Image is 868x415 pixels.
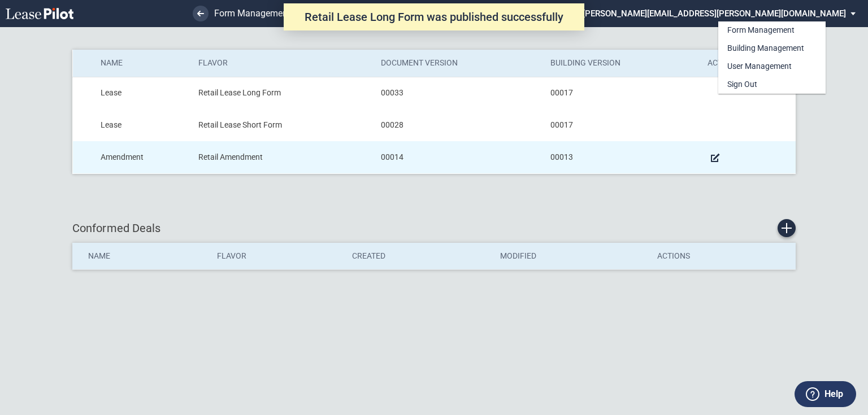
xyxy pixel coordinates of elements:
[795,381,856,407] button: Help
[727,79,757,90] div: Sign Out
[284,3,584,30] div: Retail Lease Long Form was published successfully
[727,25,795,36] div: Form Management
[727,61,792,72] div: User Management
[727,43,804,54] div: Building Management
[824,387,843,401] label: Help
